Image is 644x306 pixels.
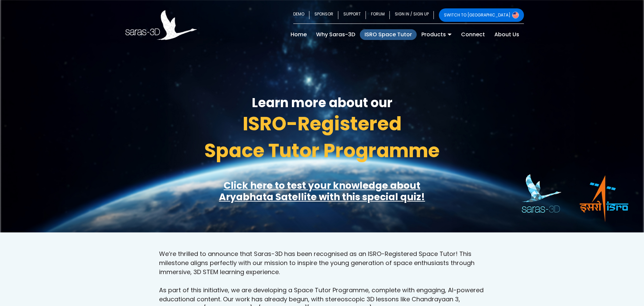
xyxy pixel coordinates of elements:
[204,137,440,164] span: Space Tutor Programme
[439,8,524,22] a: SWITCH TO [GEOGRAPHIC_DATA]
[309,8,338,22] a: SPONSOR
[512,12,519,18] img: Switch to USA
[338,8,366,22] a: SUPPORT
[456,29,490,40] a: Connect
[366,8,390,22] a: FORUM
[390,8,434,22] a: SIGN IN / SIGN UP
[125,10,197,40] img: Saras 3D
[360,29,417,40] a: ISRO Space Tutor
[219,179,425,204] a: Click here to test your knowledge aboutAryabhata Satellite with this special quiz!
[417,29,456,40] a: Products
[125,96,519,109] h3: Learn more about our
[490,29,524,40] a: About Us
[293,8,309,22] a: DEMO
[243,111,402,137] span: ISRO-Registered
[311,29,360,40] a: Why Saras-3D
[286,29,311,40] a: Home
